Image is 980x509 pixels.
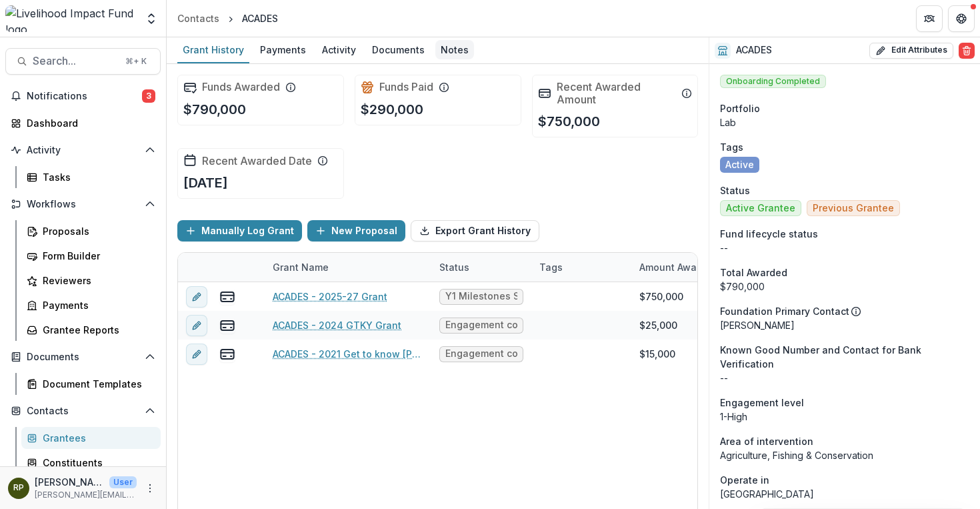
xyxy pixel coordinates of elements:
[27,406,139,417] span: Contacts
[242,11,278,25] div: ACADES
[35,489,137,501] p: [PERSON_NAME][EMAIL_ADDRESS][DOMAIN_NAME]
[142,480,158,496] button: More
[33,55,117,67] span: Search...
[27,145,139,156] span: Activity
[639,347,675,361] div: $15,000
[5,5,137,32] img: Livelihood Impact Fund logo
[21,452,161,474] a: Constituents
[43,170,150,184] div: Tasks
[5,193,161,215] button: Open Workflows
[445,320,517,331] span: Engagement completed
[538,111,600,131] p: $750,000
[43,224,150,238] div: Proposals
[639,290,683,304] div: $750,000
[5,139,161,161] button: Open Activity
[21,166,161,188] a: Tasks
[431,253,531,282] div: Status
[720,101,760,115] span: Portfolio
[21,220,161,242] a: Proposals
[639,318,677,332] div: $25,000
[720,227,818,241] span: Fund lifecycle status
[361,99,423,119] p: $290,000
[142,5,161,32] button: Open entity switcher
[720,304,849,318] p: Foundation Primary Contact
[27,116,150,130] div: Dashboard
[367,40,430,59] div: Documents
[273,347,423,361] a: ACADES - 2021 Get to know [PERSON_NAME]
[720,280,969,294] div: $790,000
[186,286,207,308] button: edit
[435,37,474,63] a: Notes
[720,343,969,371] span: Known Good Number and Contact for Bank Verification
[5,112,161,134] a: Dashboard
[317,37,361,63] a: Activity
[5,85,161,107] button: Notifications3
[43,377,150,391] div: Document Templates
[5,400,161,422] button: Open Contacts
[265,260,337,274] div: Grant Name
[255,37,311,63] a: Payments
[172,9,283,28] nav: breadcrumb
[202,81,280,93] h2: Funds Awarded
[317,40,361,59] div: Activity
[531,253,631,282] div: Tags
[265,253,431,282] div: Grant Name
[948,5,975,32] button: Get Help
[720,140,743,154] span: Tags
[183,99,246,119] p: $790,000
[142,89,155,103] span: 3
[720,371,969,385] p: --
[219,318,235,334] button: view-payments
[379,81,433,93] h2: Funds Paid
[411,220,539,241] button: Export Grant History
[21,294,161,316] a: Payments
[43,274,150,288] div: Reviewers
[720,75,826,88] span: Onboarding Completed
[5,48,161,75] button: Search...
[726,203,795,214] span: Active Grantee
[720,473,769,487] span: Operate in
[186,344,207,365] button: edit
[43,249,150,263] div: Form Builder
[43,431,150,445] div: Grantees
[869,43,953,59] button: Edit Attributes
[720,487,969,501] p: [GEOGRAPHIC_DATA]
[5,346,161,368] button: Open Documents
[177,11,219,25] div: Contacts
[273,290,387,304] a: ACADES - 2025-27 Grant
[736,45,772,56] h2: ACADES
[720,396,804,410] span: Engagement level
[557,81,677,106] h2: Recent Awarded Amount
[631,253,731,282] div: Amount Awarded
[916,5,943,32] button: Partners
[43,456,150,470] div: Constituents
[109,476,137,488] p: User
[435,40,474,59] div: Notes
[720,241,969,255] p: --
[219,289,235,305] button: view-payments
[177,37,249,63] a: Grant History
[21,427,161,449] a: Grantees
[273,318,401,332] a: ACADES - 2024 GTKY Grant
[445,348,517,360] span: Engagement completed
[172,9,225,28] a: Contacts
[177,40,249,59] div: Grant History
[531,260,571,274] div: Tags
[21,245,161,267] a: Form Builder
[959,43,975,59] button: Delete
[27,91,142,102] span: Notifications
[183,173,228,193] p: [DATE]
[720,183,750,197] span: Status
[177,220,302,241] button: Manually Log Grant
[186,315,207,336] button: edit
[720,434,813,448] span: Area of intervention
[725,159,754,171] span: Active
[445,291,517,302] span: Y1 Milestones Submitted
[431,260,477,274] div: Status
[21,373,161,395] a: Document Templates
[631,260,726,274] div: Amount Awarded
[720,318,969,332] p: [PERSON_NAME]
[13,484,24,492] div: Rachel Proefke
